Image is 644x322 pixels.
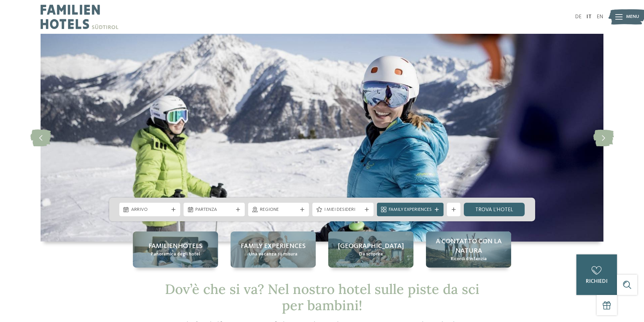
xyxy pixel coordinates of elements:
span: Family Experiences [389,206,432,213]
img: Hotel sulle piste da sci per bambini: divertimento senza confini [41,34,603,242]
span: Familienhotels [148,242,202,251]
a: EN [597,14,603,20]
a: Hotel sulle piste da sci per bambini: divertimento senza confini Familienhotels Panoramica degli ... [133,231,218,268]
span: I miei desideri [324,206,362,213]
span: Family experiences [241,242,306,251]
span: [GEOGRAPHIC_DATA] [338,242,404,251]
span: Una vacanza su misura [249,251,297,258]
a: IT [587,14,592,20]
span: Partenza [195,206,233,213]
span: Arrivo [131,206,169,213]
a: Hotel sulle piste da sci per bambini: divertimento senza confini A contatto con la natura Ricordi... [426,231,511,268]
span: richiedi [586,279,607,284]
span: Ricordi d’infanzia [451,256,487,263]
span: Dov’è che si va? Nel nostro hotel sulle piste da sci per bambini! [165,280,479,314]
a: DE [575,14,581,20]
a: richiedi [576,254,617,295]
a: Hotel sulle piste da sci per bambini: divertimento senza confini Family experiences Una vacanza s... [231,231,316,268]
span: Panoramica degli hotel [151,251,200,258]
a: Hotel sulle piste da sci per bambini: divertimento senza confini [GEOGRAPHIC_DATA] Da scoprire [328,231,413,268]
span: Menu [626,14,639,20]
span: A contatto con la natura [433,237,504,256]
span: Da scoprire [359,251,383,258]
a: trova l’hotel [464,203,525,216]
span: Regione [260,206,297,213]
